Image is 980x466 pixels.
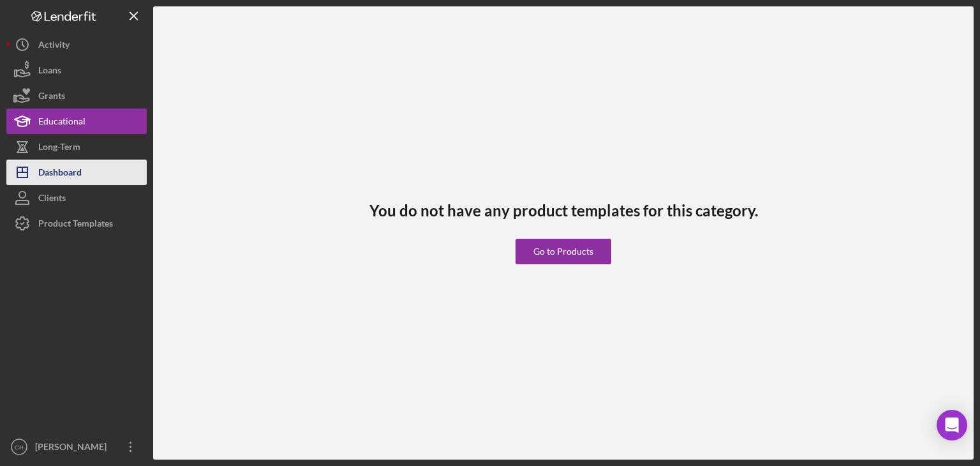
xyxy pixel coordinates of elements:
div: Loans [38,57,61,86]
div: Long-Term [38,134,80,163]
button: Activity [6,32,147,57]
button: Grants [6,83,147,109]
div: Activity [38,32,70,61]
button: Product Templates [6,211,147,236]
button: CH[PERSON_NAME] [6,434,147,460]
div: Go to Products [533,239,593,264]
text: CH [15,444,24,451]
button: Long-Term [6,134,147,160]
div: Product Templates [38,211,113,239]
button: Loans [6,57,147,83]
button: Clients [6,185,147,211]
div: Clients [38,185,66,214]
div: [PERSON_NAME] [32,434,115,463]
button: Educational [6,109,147,134]
button: Dashboard [6,160,147,185]
a: Go to Products [516,220,611,264]
div: Open Intercom Messenger [937,410,967,440]
h3: You do not have any product templates for this category. [369,202,758,220]
div: Dashboard [38,160,82,188]
button: Go to Products [516,239,611,264]
div: Grants [38,83,65,112]
div: Educational [38,109,85,137]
